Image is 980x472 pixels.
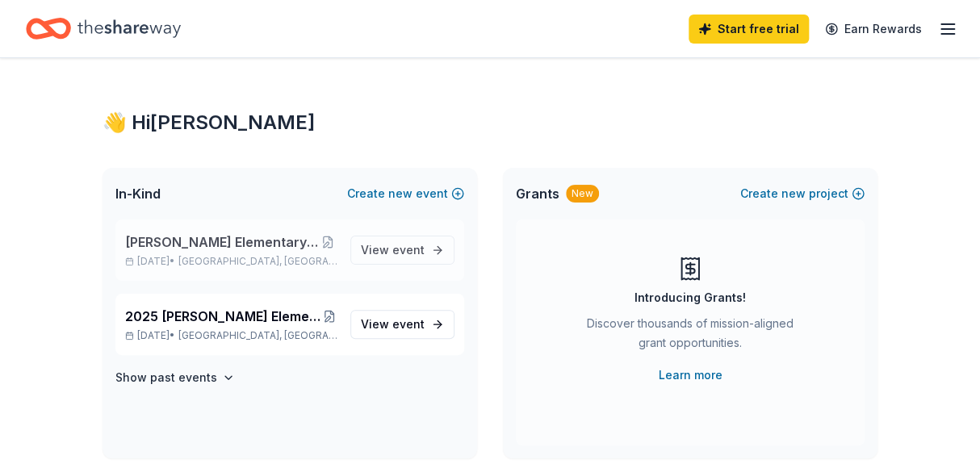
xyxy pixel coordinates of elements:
[125,307,321,326] span: 2025 [PERSON_NAME] Elementary Online Auction and Fun Run
[178,329,337,342] span: [GEOGRAPHIC_DATA], [GEOGRAPHIC_DATA]
[178,255,337,268] span: [GEOGRAPHIC_DATA], [GEOGRAPHIC_DATA]
[347,184,464,203] button: Createnewevent
[392,317,425,331] span: event
[125,255,337,268] p: [DATE] •
[103,110,877,136] div: 👋 Hi [PERSON_NAME]
[26,10,181,48] a: Home
[815,15,932,44] a: Earn Rewards
[361,240,425,260] span: View
[125,329,337,342] p: [DATE] •
[634,288,746,307] div: Introducing Grants!
[740,184,865,203] button: Createnewproject
[659,365,722,385] a: Learn more
[125,232,319,252] span: [PERSON_NAME] Elementary Online Auction/Fun Run
[115,368,217,387] h4: Show past events
[115,368,235,387] button: Show past events
[781,184,806,203] span: new
[566,185,599,203] div: New
[115,184,161,203] span: In-Kind
[392,243,425,257] span: event
[388,184,413,203] span: new
[361,315,425,334] span: View
[689,15,809,44] a: Start free trial
[516,184,559,203] span: Grants
[350,236,454,265] a: View event
[350,310,454,339] a: View event
[580,314,800,359] div: Discover thousands of mission-aligned grant opportunities.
